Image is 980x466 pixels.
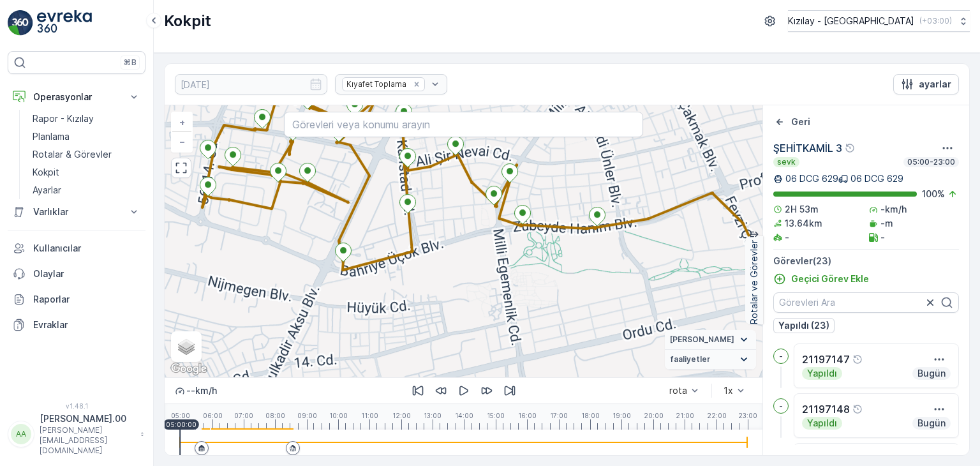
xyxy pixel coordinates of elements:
[788,10,970,32] button: Kızılay - [GEOGRAPHIC_DATA](+03:00)
[8,84,145,110] button: Operasyonlar
[773,318,835,333] button: Yapıldı (23)
[785,231,789,244] p: -
[738,412,757,419] p: 23:00
[779,351,783,361] p: -
[852,354,863,365] div: Yardım Araç İkonu
[361,412,378,419] p: 11:00
[707,412,727,419] p: 22:00
[8,199,145,225] button: Varlıklar
[788,15,914,27] p: Kızılay - [GEOGRAPHIC_DATA]
[785,217,822,230] p: 13.64km
[392,412,411,419] p: 12:00
[487,412,505,419] p: 15:00
[773,273,869,285] a: Geçici Görev Ekle
[802,352,850,367] p: 21197147
[11,424,31,444] div: AA
[669,386,687,396] div: rota
[670,354,710,365] span: faaliyetler
[179,136,186,147] span: −
[773,116,810,128] a: Geri
[665,330,756,350] summary: [PERSON_NAME]
[27,163,145,181] a: Kokpit
[171,412,190,419] p: 05:00
[37,10,92,36] img: logo_light-DOdMpM7g.png
[773,255,959,267] p: Görevler ( 23 )
[33,242,140,255] p: Kullanıcılar
[33,130,70,143] p: Planlama
[8,402,145,410] span: v 1.48.1
[581,412,600,419] p: 18:00
[916,417,947,430] p: Bugün
[8,236,145,261] a: Kullanıcılar
[644,412,664,419] p: 20:00
[773,292,959,313] input: Görevleri Ara
[8,412,145,456] button: AA[PERSON_NAME].00[PERSON_NAME][EMAIL_ADDRESS][DOMAIN_NAME]
[791,116,810,128] p: Geri
[179,117,185,128] span: +
[164,11,211,31] p: Kokpit
[806,367,838,380] p: Yapıldı
[791,273,869,285] p: Geçici Görev Ekle
[612,412,631,419] p: 19:00
[785,172,838,185] p: 06 DCG 629
[33,206,120,218] p: Varlıklar
[33,166,59,179] p: Kokpit
[168,361,210,377] a: Bu bölgeyi Google Haritalar'da açın (yeni pencerede açılır)
[172,333,200,361] a: Layers
[455,412,473,419] p: 14:00
[8,287,145,312] a: Raporlar
[773,140,842,156] p: ŞEHİTKAMİL 3
[724,386,733,396] div: 1x
[27,110,145,128] a: Rapor - Kızılay
[33,319,140,331] p: Evraklar
[916,367,947,380] p: Bugün
[33,293,140,306] p: Raporlar
[329,412,348,419] p: 10:00
[778,319,829,332] p: Yapıldı (23)
[880,231,885,244] p: -
[550,412,568,419] p: 17:00
[893,74,959,94] button: ayarlar
[802,402,850,417] p: 21197148
[8,261,145,287] a: Olaylar
[172,113,191,132] a: Yakınlaştır
[919,16,952,26] p: ( +03:00 )
[919,78,951,91] p: ayarlar
[806,417,838,430] p: Yapıldı
[27,128,145,146] a: Planlama
[845,143,855,153] div: Yardım Araç İkonu
[922,188,945,200] p: 100 %
[785,203,819,216] p: 2H 53m
[670,334,734,345] span: [PERSON_NAME]
[186,384,217,397] p: -- km/h
[168,361,210,377] img: Google
[27,181,145,199] a: Ayarlar
[8,10,33,36] img: logo
[33,184,61,197] p: Ayarlar
[676,412,694,419] p: 21:00
[27,146,145,163] a: Rotalar & Görevler
[234,412,253,419] p: 07:00
[297,412,317,419] p: 09:00
[906,157,956,167] p: 05:00-23:00
[518,412,537,419] p: 16:00
[424,412,442,419] p: 13:00
[124,57,137,68] p: ⌘B
[776,157,797,167] p: sevk
[852,404,863,414] div: Yardım Araç İkonu
[172,132,191,151] a: Uzaklaştır
[779,401,783,411] p: -
[33,267,140,280] p: Olaylar
[880,217,893,230] p: -m
[284,112,642,137] input: Görevleri veya konumu arayın
[850,172,903,185] p: 06 DCG 629
[33,112,94,125] p: Rapor - Kızılay
[665,350,756,370] summary: faaliyetler
[33,91,120,103] p: Operasyonlar
[33,148,112,161] p: Rotalar & Görevler
[880,203,907,216] p: -km/h
[166,421,197,428] p: 05:00:00
[203,412,223,419] p: 06:00
[40,412,134,425] p: [PERSON_NAME].00
[175,74,327,94] input: dd/mm/yyyy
